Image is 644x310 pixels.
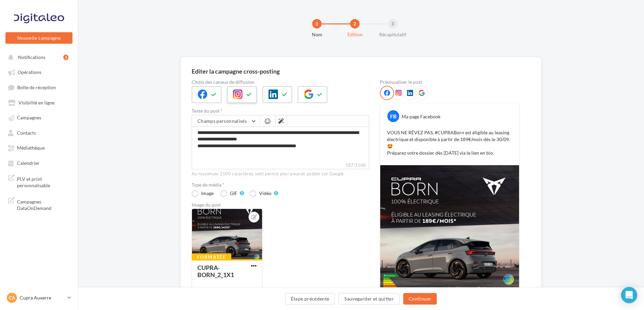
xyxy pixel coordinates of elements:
button: Champs personnalisés [192,115,259,127]
div: Prévisualiser le post [380,80,519,84]
div: FB [387,110,399,122]
span: Contacts [17,130,36,136]
div: Ma page Facebook [402,113,441,120]
label: Type de média * [192,182,369,187]
div: 3 [388,19,398,28]
a: PLV et print personnalisable [4,172,74,192]
div: Vidéo [259,191,272,196]
p: VOUS NE RÊVEZ PAS. #CUPRABorn est éligible au leasing électrique et disponible à partir de 189€/m... [387,129,512,156]
span: Campagnes [17,115,41,121]
div: Editer la campagne cross-posting [192,68,280,74]
button: Continuer [403,293,437,305]
a: Contacts [4,127,74,139]
a: Visibilité en ligne [4,96,74,109]
p: Cupra Auxerre [20,294,65,301]
a: Médiathèque [4,141,74,154]
label: Texte du post * [192,109,369,113]
span: Boîte de réception [17,84,56,90]
button: Nouvelle campagne [5,32,72,44]
a: CA Cupra Auxerre [5,291,72,304]
a: Opérations [4,66,74,78]
span: Champs personnalisés [197,118,247,124]
span: Médiathèque [17,145,45,151]
div: Open Intercom Messenger [621,287,637,303]
div: Image du post [192,202,369,207]
a: Campagnes [4,111,74,123]
span: Campagnes DataOnDemand [17,197,70,212]
div: Edition [333,31,377,38]
button: Étape précédente [285,293,335,305]
button: Sauvegarder et quitter [339,293,400,305]
label: 187/1500 [192,162,369,169]
div: 3 [63,55,68,60]
span: Notifications [18,54,45,60]
div: 1 [312,19,322,28]
span: CA [9,294,15,301]
a: Boîte de réception [4,81,74,94]
label: Choix des canaux de diffusion [192,80,369,84]
span: PLV et print personnalisable [17,174,70,189]
div: CUPRA-BORN_2_1X1 [197,264,234,278]
div: GIF [230,191,237,196]
div: Au maximum 1500 caractères sont permis pour pouvoir publier sur Google [192,171,369,177]
a: Calendrier [4,157,74,169]
div: 2 [350,19,360,28]
span: Visibilité en ligne [18,100,55,105]
span: Opérations [18,70,41,75]
div: Récapitulatif [371,31,414,38]
a: Campagnes DataOnDemand [4,194,74,214]
div: Nom [295,31,339,38]
button: Notifications 3 [4,51,71,63]
div: Image [201,191,214,196]
span: Calendrier [17,160,40,166]
div: Formatée [192,253,231,261]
